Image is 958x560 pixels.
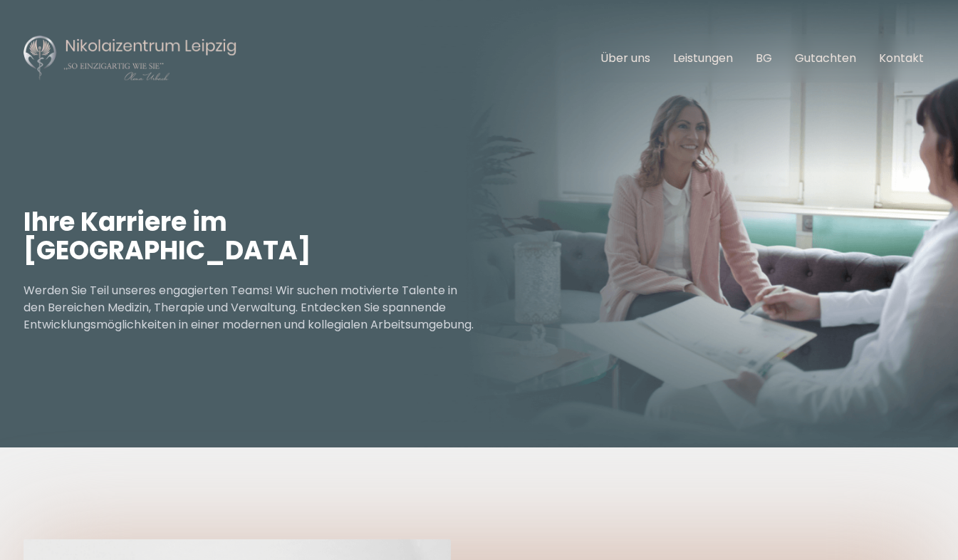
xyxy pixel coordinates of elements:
[756,50,772,66] a: BG
[24,34,237,83] img: Nikolaizentrum Leipzig Logo
[24,208,479,265] h1: Ihre Karriere im [GEOGRAPHIC_DATA]
[795,50,856,66] a: Gutachten
[24,282,479,333] p: Werden Sie Teil unseres engagierten Teams! Wir suchen motivierte Talente in den Bereichen Medizin...
[600,50,650,66] a: Über uns
[673,50,733,66] a: Leistungen
[879,50,924,66] a: Kontakt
